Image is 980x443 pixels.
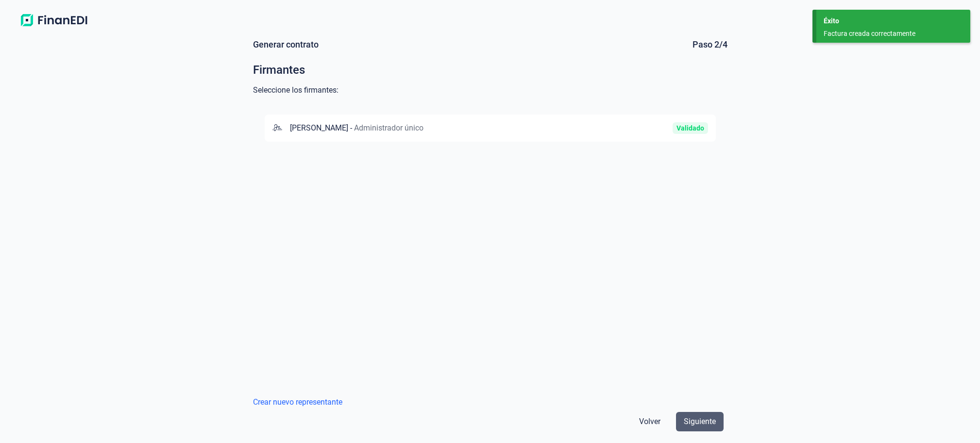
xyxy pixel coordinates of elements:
[676,412,724,431] button: Siguiente
[684,416,716,427] span: Siguiente
[354,123,423,132] span: Administrador único
[676,124,704,132] div: Validado
[16,12,92,29] img: Logo de aplicación
[253,396,342,408] button: Crear nuevo representante
[693,39,727,50] div: Paso 2/4
[824,16,963,26] div: Éxito
[253,62,727,78] div: Firmantes
[350,123,352,132] span: -
[631,412,668,431] button: Volver
[253,85,727,95] div: Seleccione los firmantes:
[290,123,348,132] span: [PERSON_NAME]
[253,39,319,50] div: Generar contrato
[824,29,956,39] div: Factura creada correctamente
[639,416,660,427] span: Volver
[265,115,716,142] div: [PERSON_NAME]-Administrador únicoValidado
